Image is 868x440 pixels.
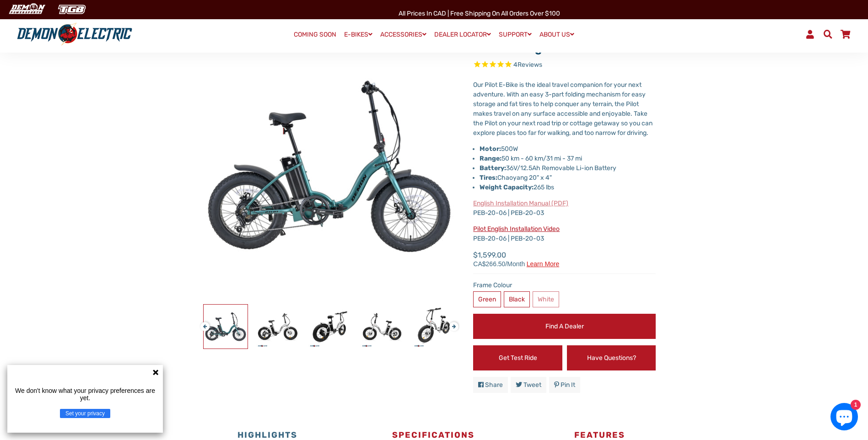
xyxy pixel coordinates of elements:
p: 265 lbs [480,182,656,192]
span: All Prices in CAD | Free shipping on all orders over $100 [399,10,560,17]
a: ABOUT US [536,28,577,41]
a: SUPPORT [496,28,535,41]
p: PEB-20-06 | PEB-20-03 [473,199,656,218]
a: COMING SOON [291,28,340,41]
span: Reviews [518,61,542,69]
label: Black [504,291,530,307]
img: Pilot Folding eBike - Demon Electric [308,305,352,349]
img: Demon Electric [5,2,49,17]
button: Previous [200,317,206,328]
img: Pilot Folding eBike - Demon Electric [256,305,300,349]
img: Pilot Folding eBike - Demon Electric [360,305,404,349]
img: Pilot Folding eBike - Demon Electric [412,305,456,349]
button: Set your privacy [60,409,110,418]
img: Pilot Folding eBike [204,305,248,349]
span: Pin it [561,381,575,389]
p: We don't know what your privacy preferences are yet. [11,387,159,402]
a: English Installation Manual (PDF) [473,199,568,207]
label: Frame Colour [473,280,656,290]
span: Share [485,381,503,389]
a: E-BIKES [341,28,376,41]
strong: Battery: [480,164,506,172]
strong: Range: [480,155,501,162]
a: ACCESSORIES [377,28,430,41]
a: Pilot English Installation Video [473,225,560,233]
p: PEB-20-06 | PEB-20-03 [473,224,656,243]
strong: Tires: [480,174,497,182]
span: 4 reviews [513,61,542,69]
a: Have Questions? [567,345,656,370]
span: 50 km - 60 km/31 mi - 37 mi [480,155,582,162]
strong: Weight Capacity: [480,183,534,191]
img: TGB Canada [53,2,91,17]
a: DEALER LOCATOR [431,28,494,41]
span: Tweet [523,381,541,389]
label: White [533,291,559,307]
button: Next [449,317,455,328]
span: $1,599.00 [473,250,559,267]
span: Chaoyang 20" x 4" [480,174,552,182]
img: Demon Electric logo [14,22,135,46]
span: 500W [501,145,518,153]
span: 36V/12.5Ah Removable Li-ion Battery [480,164,616,172]
a: Get Test Ride [473,345,562,370]
span: Rated 5.0 out of 5 stars 4 reviews [473,60,656,70]
label: Green [473,291,501,307]
a: Find a Dealer [473,314,656,339]
inbox-online-store-chat: Shopify online store chat [828,403,861,433]
p: Our Pilot E-Bike is the ideal travel companion for your next adventure. With an easy 3-part foldi... [473,80,656,138]
strong: Motor: [480,145,501,153]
